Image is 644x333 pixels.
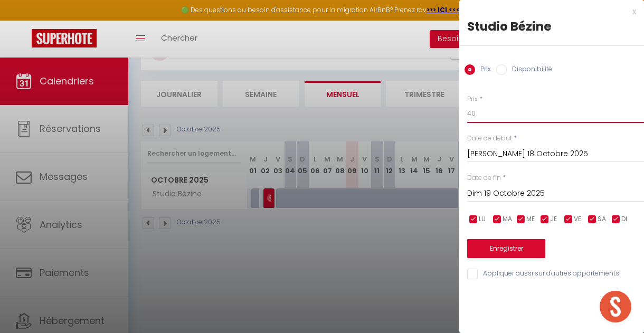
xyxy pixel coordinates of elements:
[526,214,535,224] span: ME
[467,134,512,144] label: Date de début
[459,5,636,18] div: x
[550,214,557,224] span: JE
[598,214,606,224] span: SA
[475,64,491,76] label: Prix
[467,239,545,258] button: Enregistrer
[467,18,636,35] div: Studio Bézine
[467,173,501,183] label: Date de fin
[479,214,486,224] span: LU
[600,291,631,322] div: Ouvrir le chat
[574,214,581,224] span: VE
[467,94,478,104] label: Prix
[503,214,512,224] span: MA
[507,64,552,76] label: Disponibilité
[621,214,627,224] span: DI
